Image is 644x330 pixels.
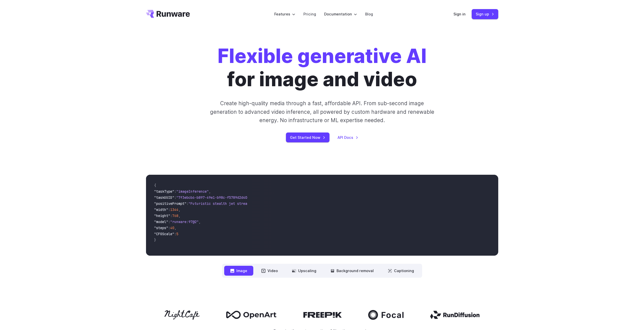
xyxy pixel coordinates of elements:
[338,135,358,140] a: API Docs
[168,207,170,212] span: :
[274,11,295,17] label: Features
[154,207,168,212] span: "width"
[324,11,357,17] label: Documentation
[174,189,176,194] span: :
[286,133,329,142] a: Get Started Now
[224,266,253,276] button: Image
[178,213,180,218] span: ,
[472,9,498,19] a: Sign up
[154,238,156,242] span: }
[170,226,174,230] span: 40
[382,266,420,276] button: Captioning
[170,219,199,224] span: "runware:97@2"
[154,201,186,206] span: "positivePrompt"
[324,266,380,276] button: Background removal
[286,266,322,276] button: Upscaling
[154,232,174,236] span: "CFGScale"
[176,189,209,194] span: "imageInference"
[186,201,189,206] span: :
[170,207,178,212] span: 1344
[170,213,172,218] span: :
[154,213,170,218] span: "height"
[303,11,316,17] a: Pricing
[168,219,170,224] span: :
[209,189,211,194] span: ,
[189,201,373,206] span: "Futuristic stealth jet streaking through a neon-lit cityscape with glowing purple exhaust"
[168,226,170,230] span: :
[174,226,176,230] span: ,
[174,195,176,200] span: :
[453,11,466,17] a: Sign in
[176,195,253,200] span: "7f3ebcb6-b897-49e1-b98c-f5789d2d40d7"
[199,219,201,224] span: ,
[146,10,190,18] a: Go to /
[255,266,284,276] button: Video
[218,45,427,91] h1: for image and video
[209,99,435,124] p: Create high-quality media through a fast, affordable API. From sub-second image generation to adv...
[365,11,373,17] a: Blog
[176,232,178,236] span: 5
[154,219,168,224] span: "model"
[178,207,180,212] span: ,
[154,183,156,188] span: {
[174,232,176,236] span: :
[154,189,174,194] span: "taskType"
[218,44,427,68] strong: Flexible generative AI
[154,195,174,200] span: "taskUUID"
[172,213,178,218] span: 768
[154,226,168,230] span: "steps"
